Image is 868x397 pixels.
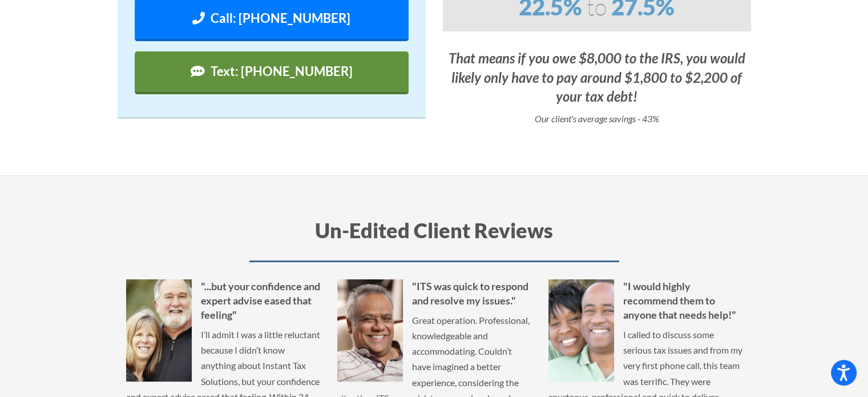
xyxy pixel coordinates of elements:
img: Stephen N. [337,279,403,382]
h4: That means if you owe $8,000 to the IRS, you would likely only have to pay around $1,800 to $2,20... [443,49,751,106]
h3: Un-Edited Client Reviews [126,216,742,262]
h5: "ITS was quick to respond and resolve my issues." [337,279,531,308]
img: Kelly & Howard T. [548,279,614,382]
img: Debbie and Dennis S. [126,279,192,382]
h5: "I would highly recommend them to anyone that needs help!" [548,279,742,323]
i: Our client's average savings - 43% [535,113,659,124]
a: Text: [PHONE_NUMBER] [135,51,409,94]
h5: "...but your confidence and expert advise eased that feeling" [126,279,320,323]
